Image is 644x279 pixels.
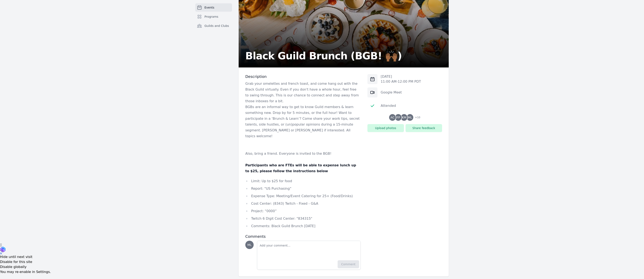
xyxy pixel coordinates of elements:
[195,12,232,21] a: Programs
[367,124,404,132] button: Upload photos
[195,3,232,37] nav: Sidebar
[245,74,361,79] h3: Description
[245,163,356,173] strong: Participants who are FTEs will be able to expense lunch up to $25, please follow the instructions...
[245,81,361,104] p: Grab your omelettes and french toast, and come hang out with the Black Guild virtually. Even if y...
[245,186,361,192] li: Report: "US Purchasing"
[245,178,361,184] li: Limit: Up to $25 for food
[204,15,218,19] span: Programs
[245,151,361,157] p: Also, bring a friend. Everyone is invited to the BGB!
[245,223,361,229] li: Comments: Black Guild Brunch [DATE]
[195,22,232,30] a: Guilds and Clubs
[204,24,229,28] span: Guilds and Clubs
[245,104,361,139] p: BGBs are an informal way to get to know Guild members & learn something new. Drop by for 5 minute...
[245,208,361,214] li: Project: “0000”
[247,243,252,246] span: ML
[381,103,396,108] div: Attended
[245,201,361,207] li: Cost Center: (8343) Twitch - Fixed - G&A
[406,124,442,132] button: Share feedback
[245,216,361,222] li: Twitch 6 Digit Cost Center: "834315"
[381,79,421,84] p: 11:00 AM - 12:00 PM PDT
[338,260,359,268] button: Comment
[391,116,395,119] span: AC
[381,74,421,79] p: [DATE]
[381,90,402,94] a: Google Meet
[412,115,420,121] span: + 10
[204,5,214,10] span: Events
[402,116,406,119] span: KM
[245,51,402,61] h2: Black Guild Brunch (BGB! 🙌🏾)
[408,116,412,119] span: ML
[397,116,400,119] span: FP
[245,234,361,239] h3: Comments
[195,3,232,12] a: Events
[245,193,361,199] li: Expense Type: Meeting/Event Catering for 25+ (Food/Drinks)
